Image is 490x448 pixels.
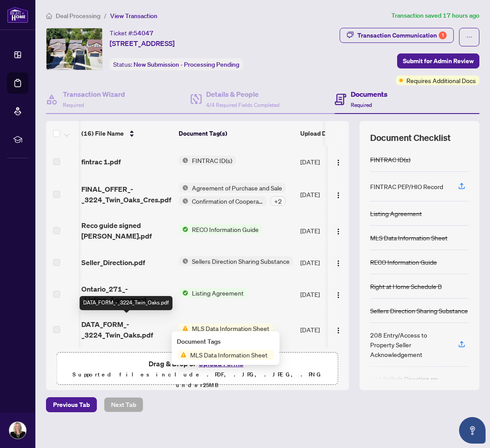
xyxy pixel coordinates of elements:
button: Status IconMLS Data Information Sheet [179,323,273,333]
span: (16) File Name [81,129,124,138]
th: Upload Date [297,121,359,146]
h4: Documents [351,89,387,99]
p: Supported files include .PDF, .JPG, .JPEG, .PNG under 25 MB [62,369,333,391]
div: 1 [439,31,447,39]
img: Status Icon [179,224,188,234]
span: View Transaction [110,12,157,20]
span: Drag & Drop orUpload FormsSupported files include .PDF, .JPG, .JPEG, .PNG under25MB [57,353,338,396]
span: [STREET_ADDRESS] [110,38,175,49]
img: Status Icon [179,183,188,193]
img: Profile Icon [9,422,26,439]
span: Confirmation of Cooperation [188,196,267,206]
button: Status IconRECO Information Guide [179,224,262,234]
article: Transaction saved 17 hours ago [391,11,479,21]
img: Logo [335,292,342,299]
span: Deal Processing [56,12,100,20]
img: IMG-40766602_1.jpg [46,28,102,70]
button: Status IconSellers Direction Sharing Substance [179,256,293,266]
div: DATA_FORM_-_3224_Twin_Oaks.pdf [80,296,172,310]
button: Previous Tab [46,397,97,412]
div: Document Tags [177,337,274,346]
img: Status Icon [179,323,188,333]
span: Requires Additional Docs [406,76,476,85]
div: Status: [110,58,243,70]
img: Logo [335,327,342,334]
img: Logo [335,228,342,235]
div: FINTRAC ID(s) [370,155,410,164]
span: Upload Date [300,129,336,138]
button: Status IconListing Agreement [179,288,247,298]
span: Required [63,102,84,108]
span: Previous Tab [53,398,90,412]
span: Reco guide signed [PERSON_NAME].pdf [81,220,172,241]
button: Logo [331,155,345,169]
h4: Details & People [206,89,279,99]
div: Listing Agreement [370,209,422,218]
span: MLS Data Information Sheet [187,350,271,360]
li: / [104,11,107,21]
div: + 2 [270,196,286,206]
span: Drag & Drop or [149,358,246,369]
th: Document Tag(s) [175,121,297,146]
td: [DATE] [297,176,359,213]
img: Status Icon [179,156,188,165]
span: 4/4 Required Fields Completed [206,102,279,108]
button: Logo [331,255,345,270]
td: [DATE] [297,213,359,248]
div: Ticket #: [110,28,153,38]
div: MLS Data Information Sheet [370,233,448,243]
div: Sellers Direction Sharing Substance [370,306,468,315]
button: Logo [331,323,345,337]
button: Status IconFINTRAC ID(s) [179,156,236,165]
img: Status Icon [179,196,188,206]
img: Logo [335,159,342,166]
div: Transaction Communication [357,28,447,42]
h4: Transaction Wizard [63,89,125,99]
div: FINTRAC PEP/HIO Record [370,182,443,191]
button: Next Tab [104,397,143,412]
button: Submit for Admin Review [397,53,479,68]
span: Required [351,102,372,108]
div: RECO Information Guide [370,257,437,267]
td: [DATE] [297,148,359,176]
th: (16) File Name [78,121,175,146]
div: Right at Home Schedule B [370,281,442,291]
img: Logo [335,260,342,267]
span: 54047 [134,29,153,37]
button: Status IconAgreement of Purchase and SaleStatus IconConfirmation of Cooperation+2 [179,183,286,206]
img: Status Icon [179,256,188,266]
span: fintrac 1.pdf [81,156,121,167]
button: Logo [331,187,345,201]
span: ellipsis [466,34,472,40]
span: Ontario_271_-_Listing_Agreement_-_Seller_Designated_Representation_Agreement__4.pdf [81,284,172,305]
button: Logo [331,224,345,238]
td: [DATE] [297,277,359,312]
button: Transaction Communication1 [340,28,454,43]
td: [DATE] [297,312,359,347]
div: 208 Entry/Access to Property Seller Acknowledgement [370,330,448,359]
span: Seller_Direction.pdf [81,257,145,268]
button: Open asap [459,417,486,444]
img: Logo [335,192,342,199]
span: MLS Data Information Sheet [188,323,273,333]
span: New Submission - Processing Pending [134,61,239,68]
span: Listing Agreement [188,288,247,298]
button: Logo [331,287,345,301]
img: Status Icon [179,288,188,298]
span: home [46,13,52,19]
span: Document Checklist [370,132,451,144]
img: Status Icon [177,350,187,360]
span: RECO Information Guide [188,224,262,234]
span: FINTRAC ID(s) [188,156,236,165]
span: Agreement of Purchase and Sale [188,183,286,193]
span: DATA_FORM_-_3224_Twin_Oaks.pdf [81,319,172,340]
img: logo [7,7,28,23]
td: [DATE] [297,248,359,277]
span: Sellers Direction Sharing Substance [188,256,293,266]
span: FINAL_OFFER_-_3224_Twin_Oaks_Cres.pdf [81,184,172,205]
span: Submit for Admin Review [403,54,474,68]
